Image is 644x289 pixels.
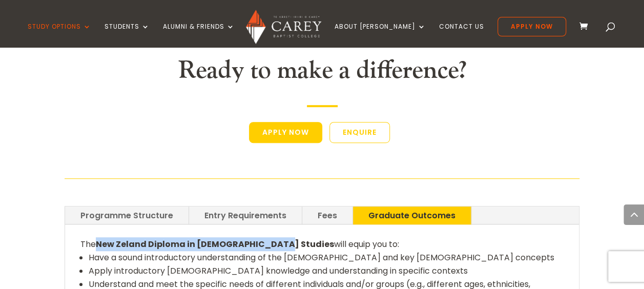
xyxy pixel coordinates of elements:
[353,207,471,224] a: Graduate Outcomes
[189,207,302,224] a: Entry Requirements
[439,23,484,47] a: Contact Us
[163,23,235,47] a: Alumni & Friends
[28,23,91,47] a: Study Options
[89,264,564,278] li: Apply introductory [DEMOGRAPHIC_DATA] knowledge and understanding in specific contexts
[335,23,426,47] a: About [PERSON_NAME]
[65,207,189,224] a: Programme Structure
[65,56,580,91] h2: Ready to make a difference?
[96,238,334,250] strong: New Zeland Diploma in [DEMOGRAPHIC_DATA] Studies
[89,251,564,264] li: Have a sound introductory understanding of the [DEMOGRAPHIC_DATA] and key [DEMOGRAPHIC_DATA] conc...
[80,237,564,251] p: The will equip you to:
[497,17,566,36] a: Apply Now
[329,122,390,143] a: Enquire
[249,122,322,143] a: Apply Now
[246,10,321,44] img: Carey Baptist College
[105,23,150,47] a: Students
[302,207,352,224] a: Fees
